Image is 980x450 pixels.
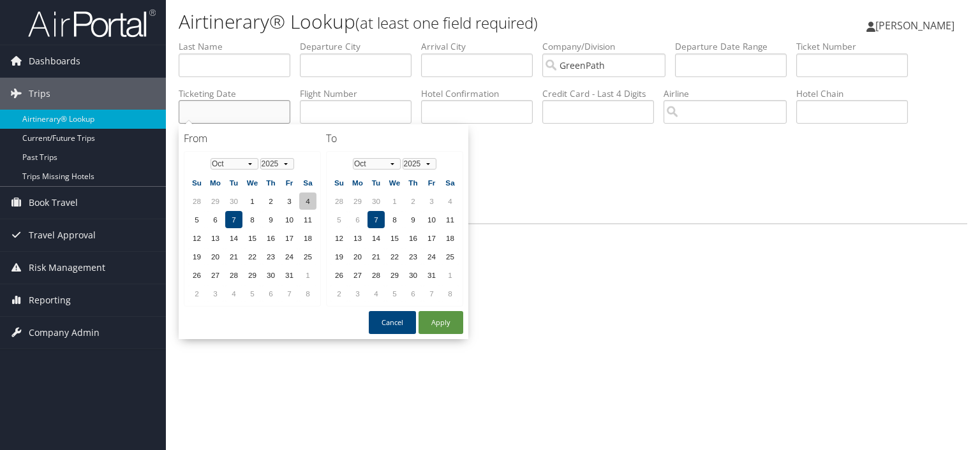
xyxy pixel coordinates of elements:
[281,211,298,228] td: 10
[29,187,78,219] span: Book Travel
[421,40,542,53] label: Arrival City
[262,211,279,228] td: 9
[386,229,403,247] td: 15
[28,8,156,38] img: airportal-logo.png
[330,211,348,228] td: 5
[29,317,100,349] span: Company Admin
[207,266,224,284] td: 27
[355,12,538,33] small: (at least one field required)
[349,211,366,228] td: 6
[188,285,205,302] td: 2
[330,285,348,302] td: 2
[299,211,316,228] td: 11
[386,192,403,210] td: 1
[369,311,416,334] button: Cancel
[542,87,664,100] label: Credit Card - Last 4 Digits
[184,131,321,145] h4: From
[207,174,224,191] th: Mo
[442,192,459,210] td: 4
[244,192,261,210] td: 1
[423,285,440,302] td: 7
[386,174,403,191] th: We
[675,40,796,53] label: Departure Date Range
[179,8,704,35] h1: Airtinerary® Lookup
[442,211,459,228] td: 11
[796,87,917,100] label: Hotel Chain
[367,192,385,210] td: 30
[330,248,348,265] td: 19
[244,229,261,247] td: 15
[423,266,440,284] td: 31
[225,248,242,265] td: 21
[188,211,205,228] td: 5
[442,285,459,302] td: 8
[225,266,242,284] td: 28
[423,211,440,228] td: 10
[244,211,261,228] td: 8
[405,248,422,265] td: 23
[188,248,205,265] td: 19
[866,6,967,45] a: [PERSON_NAME]
[349,192,366,210] td: 29
[367,266,385,284] td: 28
[442,266,459,284] td: 1
[442,229,459,247] td: 18
[405,285,422,302] td: 6
[188,192,205,210] td: 28
[405,266,422,284] td: 30
[300,40,421,53] label: Departure City
[29,252,105,284] span: Risk Management
[281,229,298,247] td: 17
[207,211,224,228] td: 6
[188,266,205,284] td: 26
[225,174,242,191] th: Tu
[367,248,385,265] td: 21
[421,87,542,100] label: Hotel Confirmation
[423,229,440,247] td: 17
[405,192,422,210] td: 2
[281,174,298,191] th: Fr
[207,285,224,302] td: 3
[367,285,385,302] td: 4
[299,229,316,247] td: 18
[419,311,463,334] button: Apply
[281,285,298,302] td: 7
[405,229,422,247] td: 16
[330,192,348,210] td: 28
[326,131,463,145] h4: To
[207,192,224,210] td: 29
[330,229,348,247] td: 12
[225,192,242,210] td: 30
[349,266,366,284] td: 27
[405,174,422,191] th: Th
[423,192,440,210] td: 3
[349,174,366,191] th: Mo
[207,248,224,265] td: 20
[262,229,279,247] td: 16
[442,174,459,191] th: Sa
[299,248,316,265] td: 25
[281,192,298,210] td: 3
[244,266,261,284] td: 29
[262,285,279,302] td: 6
[244,174,261,191] th: We
[330,266,348,284] td: 26
[281,248,298,265] td: 24
[542,40,675,53] label: Company/Division
[330,174,348,191] th: Su
[796,40,917,53] label: Ticket Number
[179,87,300,100] label: Ticketing Date
[244,248,261,265] td: 22
[405,211,422,228] td: 9
[423,174,440,191] th: Fr
[386,248,403,265] td: 22
[386,211,403,228] td: 8
[29,219,96,251] span: Travel Approval
[349,229,366,247] td: 13
[244,285,261,302] td: 5
[29,78,50,110] span: Trips
[300,87,421,100] label: Flight Number
[386,266,403,284] td: 29
[367,211,385,228] td: 7
[262,174,279,191] th: Th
